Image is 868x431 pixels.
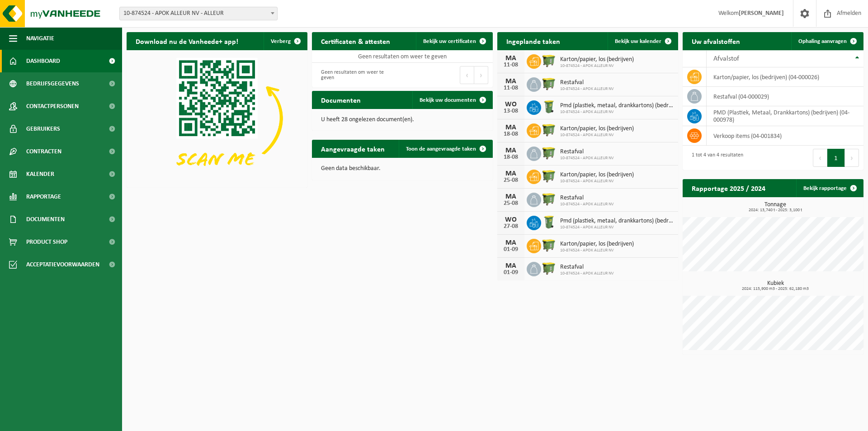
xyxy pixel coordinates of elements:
span: 10-874524 - APOK ALLEUR NV [560,86,614,92]
button: Next [474,66,488,84]
div: MA [502,170,520,177]
div: MA [502,239,520,246]
span: Karton/papier, los (bedrijven) [560,171,634,179]
a: Ophaling aanvragen [791,32,863,50]
div: 13-08 [502,108,520,114]
div: MA [502,262,520,270]
span: Contracten [26,140,61,163]
img: WB-1100-HPE-GN-51 [541,145,557,161]
span: Rapportage [26,185,61,208]
span: 10-874524 - APOK ALLEUR NV [560,202,614,207]
span: 10-874524 - APOK ALLEUR NV - ALLEUR [120,7,277,20]
div: WO [502,216,520,223]
td: karton/papier, los (bedrijven) (04-000026) [707,67,863,87]
h3: Kubiek [687,280,863,291]
span: Acceptatievoorwaarden [26,253,99,276]
button: Previous [813,149,827,167]
h2: Rapportage 2025 / 2024 [683,179,774,197]
h2: Download nu de Vanheede+ app! [127,32,247,50]
span: Bekijk uw certificaten [423,38,476,44]
a: Bekijk uw documenten [412,91,492,109]
img: WB-1100-HPE-GN-51 [541,76,557,91]
div: 27-08 [502,223,520,230]
div: 25-08 [502,200,520,207]
div: 01-09 [502,246,520,253]
p: Geen data beschikbaar. [321,166,484,172]
div: 1 tot 4 van 4 resultaten [687,148,743,168]
span: 10-874524 - APOK ALLEUR NV [560,63,634,69]
h2: Uw afvalstoffen [683,32,749,50]
button: 1 [827,149,845,167]
span: Verberg [271,38,291,44]
h2: Aangevraagde taken [312,140,394,157]
div: 25-08 [502,177,520,184]
span: Karton/papier, los (bedrijven) [560,125,634,133]
td: restafval (04-000029) [707,87,863,106]
div: MA [502,55,520,62]
span: 2024: 115,900 m3 - 2025: 62,180 m3 [687,287,863,291]
span: Bekijk uw documenten [420,97,476,103]
div: 01-09 [502,270,520,276]
img: WB-0240-HPE-GN-51 [541,214,557,230]
img: WB-1100-HPE-GN-51 [541,237,557,253]
span: Karton/papier, los (bedrijven) [560,56,634,63]
span: 10-874524 - APOK ALLEUR NV [560,248,634,253]
div: 11-08 [502,85,520,91]
div: Geen resultaten om weer te geven [316,65,398,85]
span: Dashboard [26,50,60,72]
a: Bekijk uw kalender [608,32,677,50]
img: WB-1100-HPE-GN-51 [541,122,557,137]
a: Toon de aangevraagde taken [399,140,492,158]
span: 10-874524 - APOK ALLEUR NV [560,109,674,115]
h2: Ingeplande taken [497,32,569,50]
span: 10-874524 - APOK ALLEUR NV [560,156,614,161]
h2: Documenten [312,91,370,109]
td: Geen resultaten om weer te geven [312,50,493,63]
h3: Tonnage [687,202,863,213]
span: Restafval [560,148,614,156]
strong: [PERSON_NAME] [739,10,784,17]
a: Bekijk rapportage [796,179,863,197]
div: MA [502,147,520,154]
img: WB-1100-HPE-GN-51 [541,168,557,184]
span: Pmd (plastiek, metaal, drankkartons) (bedrijven) [560,102,674,109]
p: U heeft 28 ongelezen document(en). [321,117,484,123]
span: 10-874524 - APOK ALLEUR NV [560,225,674,230]
button: Next [845,149,859,167]
div: WO [502,101,520,108]
button: Verberg [264,32,307,50]
img: WB-1100-HPE-GN-51 [541,53,557,68]
span: Bekijk uw kalender [615,38,661,44]
a: Bekijk uw certificaten [416,32,492,50]
button: Previous [460,66,474,84]
span: 10-874524 - APOK ALLEUR NV [560,179,634,184]
img: WB-1100-HPE-GN-51 [541,191,557,207]
span: Restafval [560,264,614,271]
span: Gebruikers [26,118,60,140]
span: 10-874524 - APOK ALLEUR NV [560,271,614,276]
span: Restafval [560,194,614,202]
span: Karton/papier, los (bedrijven) [560,241,634,248]
span: 10-874524 - APOK ALLEUR NV - ALLEUR [119,7,278,20]
span: Ophaling aanvragen [798,38,847,44]
img: Download de VHEPlus App [127,50,307,186]
h2: Certificaten & attesten [312,32,399,50]
span: Bedrijfsgegevens [26,72,79,95]
div: 18-08 [502,154,520,161]
span: Documenten [26,208,65,231]
td: verkoop items (04-001834) [707,126,863,146]
div: 11-08 [502,62,520,68]
img: WB-0240-HPE-GN-51 [541,99,557,114]
span: Kalender [26,163,54,185]
span: Pmd (plastiek, metaal, drankkartons) (bedrijven) [560,218,674,225]
span: Contactpersonen [26,95,79,118]
span: Restafval [560,79,614,86]
span: Toon de aangevraagde taken [406,146,476,152]
img: WB-1100-HPE-GN-51 [541,260,557,276]
div: 18-08 [502,131,520,137]
div: MA [502,78,520,85]
span: Navigatie [26,27,54,50]
td: PMD (Plastiek, Metaal, Drankkartons) (bedrijven) (04-000978) [707,106,863,126]
div: MA [502,193,520,200]
span: 2024: 13,740 t - 2025: 3,100 t [687,208,863,213]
